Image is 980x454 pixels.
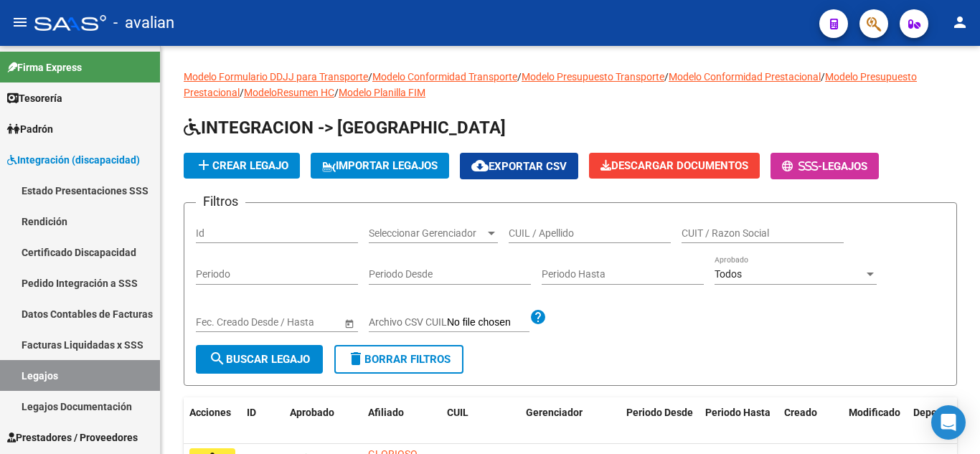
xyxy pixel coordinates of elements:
[322,159,438,172] span: IMPORTAR LEGAJOS
[362,397,441,445] datatable-header-cell: Afiliado
[209,350,226,367] mat-icon: search
[184,71,368,82] a: Modelo Formulario DDJJ para Transporte
[184,153,300,179] button: Crear Legajo
[778,397,843,445] datatable-header-cell: Creado
[669,71,821,82] a: Modelo Conformidad Prestacional
[784,407,817,418] span: Creado
[7,60,82,75] span: Firma Express
[626,407,693,418] span: Periodo Desde
[600,159,748,172] span: Descargar Documentos
[771,153,879,179] button: -Legajos
[184,118,506,138] span: INTEGRACION -> [GEOGRAPHIC_DATA]
[347,353,451,366] span: Borrar Filtros
[447,316,529,329] input: Archivo CSV CUIL
[184,397,241,445] datatable-header-cell: Acciones
[247,407,256,418] span: ID
[522,71,664,82] a: Modelo Presupuesto Transporte
[471,160,567,173] span: Exportar CSV
[113,7,174,39] span: - avalian
[782,160,822,173] span: -
[253,316,323,328] input: End date
[334,345,463,374] button: Borrar Filtros
[341,316,357,331] button: Open calendar
[372,71,517,82] a: Modelo Conformidad Transporte
[843,397,908,445] datatable-header-cell: Modificado
[699,397,778,445] datatable-header-cell: Periodo Hasta
[589,153,760,179] button: Descargar Documentos
[931,405,966,440] div: Open Intercom Messenger
[311,153,449,179] button: IMPORTAR LEGAJOS
[715,268,742,280] span: Todos
[241,397,284,445] datatable-header-cell: ID
[189,407,231,418] span: Acciones
[951,14,969,31] mat-icon: person
[339,87,425,98] a: Modelo Planilla FIM
[195,159,288,172] span: Crear Legajo
[347,350,364,367] mat-icon: delete
[7,90,62,106] span: Tesorería
[196,345,323,374] button: Buscar Legajo
[196,316,240,328] input: Start date
[284,397,341,445] datatable-header-cell: Aprobado
[849,407,900,418] span: Modificado
[520,397,621,445] datatable-header-cell: Gerenciador
[195,156,212,174] mat-icon: add
[621,397,699,445] datatable-header-cell: Periodo Desde
[705,407,771,418] span: Periodo Hasta
[290,407,334,418] span: Aprobado
[7,121,53,137] span: Padrón
[460,153,578,179] button: Exportar CSV
[913,407,974,418] span: Dependencia
[441,397,520,445] datatable-header-cell: CUIL
[368,407,404,418] span: Afiliado
[196,191,245,212] h3: Filtros
[529,308,547,326] mat-icon: help
[369,316,447,328] span: Archivo CSV CUIL
[471,157,489,174] mat-icon: cloud_download
[447,407,468,418] span: CUIL
[822,160,867,173] span: Legajos
[7,152,140,168] span: Integración (discapacidad)
[244,87,334,98] a: ModeloResumen HC
[11,14,29,31] mat-icon: menu
[526,407,583,418] span: Gerenciador
[369,227,485,240] span: Seleccionar Gerenciador
[209,353,310,366] span: Buscar Legajo
[7,430,138,445] span: Prestadores / Proveedores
